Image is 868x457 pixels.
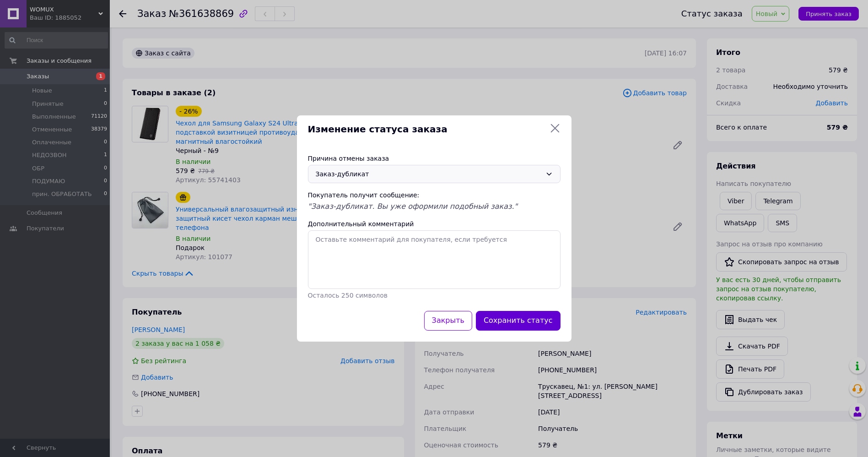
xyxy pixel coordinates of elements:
div: Покупатель получит сообщение: [308,190,561,200]
div: Заказ-дубликат [316,169,542,179]
span: "Заказ-дубликат. Вы уже оформили подобный заказ." [308,202,518,211]
span: Изменение статуса заказа [308,123,546,136]
span: Осталось 250 символов [308,292,388,299]
button: Сохранить статус [476,311,561,331]
div: Причина отмены заказа [308,154,561,163]
button: Закрыть [424,311,472,331]
label: Дополнительный комментарий [308,220,414,228]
